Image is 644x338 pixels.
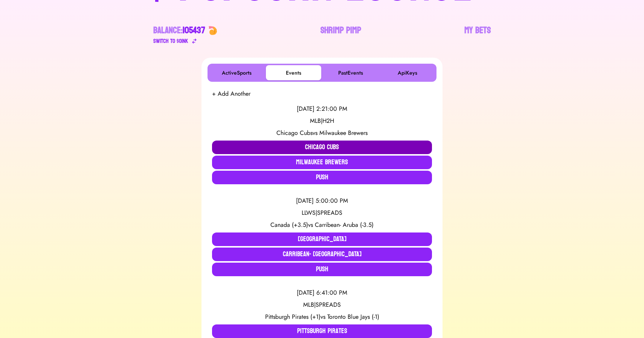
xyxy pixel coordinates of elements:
[212,300,432,309] div: MLB | SPREADS
[212,288,432,297] div: [DATE] 6:41:00 PM
[212,128,432,138] div: vs
[212,156,432,169] button: Milwaukee Brewers
[327,312,379,321] span: Toronto Blue Jays (-1)
[276,128,313,137] span: Chicago Cubs
[212,141,432,154] button: Chicago Cubs
[270,220,308,229] span: Canada (+3.5)
[153,37,188,46] div: Switch to $ OINK
[212,89,250,98] button: + Add Another
[212,324,432,338] button: Pittsburgh Pirates
[212,248,432,261] button: Carribean- [GEOGRAPHIC_DATA]
[323,65,378,80] button: PastEvents
[319,128,368,137] span: Milwaukee Brewers
[208,26,217,35] img: 🍤
[315,220,374,229] span: Carribean- Aruba (-3.5)
[212,104,432,113] div: [DATE] 2:21:00 PM
[209,65,264,80] button: ActiveSports
[320,24,361,46] a: Shrimp Pimp
[183,22,205,38] span: 105437
[153,24,205,37] div: Balance:
[212,171,432,184] button: Push
[212,116,432,125] div: MLB | H2H
[212,232,432,246] button: [GEOGRAPHIC_DATA]
[212,208,432,217] div: LLWS | SPREADS
[266,65,321,80] button: Events
[212,312,432,321] div: vs
[380,65,435,80] button: ApiKeys
[212,220,432,229] div: vs
[212,196,432,205] div: [DATE] 5:00:00 PM
[212,263,432,276] button: Push
[265,312,320,321] span: Pittsburgh Pirates (+1)
[464,24,491,46] a: My Bets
